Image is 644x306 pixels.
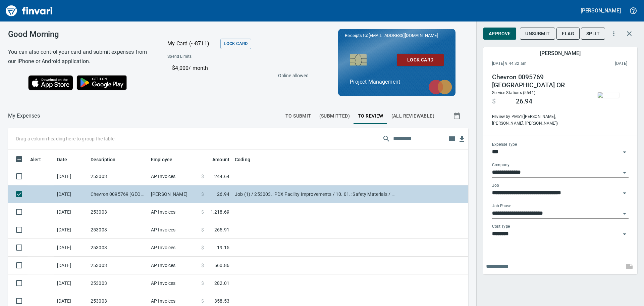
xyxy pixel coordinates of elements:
h6: You can also control your card and submit expenses from our iPhone or Android application. [8,47,151,66]
button: Open [620,229,629,239]
label: Expense Type [492,142,517,146]
span: (Submitted) [319,112,350,120]
span: Alert [30,156,41,164]
span: Review by: PM51 ([PERSON_NAME], [PERSON_NAME], [PERSON_NAME]) [492,114,583,127]
span: 358.53 [214,298,229,304]
span: $ [492,97,496,105]
button: Split [581,28,605,40]
td: [DATE] [54,203,88,221]
span: Employee [151,156,172,164]
h4: Chevron 0095769 [GEOGRAPHIC_DATA] OR [492,73,583,89]
button: Unsubmit [520,28,555,40]
p: Drag a column heading here to group the table [16,135,114,142]
td: AP Invoices [148,257,199,274]
button: [PERSON_NAME] [579,5,623,16]
span: Unsubmit [525,30,550,38]
span: 244.64 [214,173,229,180]
td: AP Invoices [148,274,199,292]
span: 26.94 [217,191,229,198]
button: Lock Card [220,39,251,49]
span: 282.01 [214,280,229,287]
label: Cost Type [492,224,510,228]
span: 265.91 [214,226,229,233]
td: 253003 [88,274,148,292]
span: Amount [204,156,229,164]
span: $ [201,298,204,304]
h3: Good Morning [8,30,151,39]
button: Open [620,168,629,177]
td: 253003 [88,203,148,221]
p: $4,000 / month [172,64,308,72]
td: [DATE] [54,168,88,185]
img: Get it on Google Play [73,72,131,94]
td: 253003 [88,221,148,239]
td: Chevron 0095769 [GEOGRAPHIC_DATA] OR [88,185,148,203]
span: Date [57,156,67,164]
span: Alert [30,156,50,164]
button: More [606,26,621,41]
span: $ [201,226,204,233]
td: [DATE] [54,221,88,239]
td: 253003 [88,257,148,274]
td: 253003 [88,168,148,185]
span: 560.86 [214,262,229,269]
span: Coding [235,156,250,164]
span: This charge was settled by the merchant and appears on the 2025/08/30 statement. [571,60,627,67]
span: $ [201,191,204,198]
span: [EMAIL_ADDRESS][DOMAIN_NAME] [368,32,438,39]
span: 1,218.69 [211,209,229,215]
td: [DATE] [54,185,88,203]
button: Choose columns to display [447,134,457,144]
button: Flag [556,28,580,40]
nav: breadcrumb [8,112,40,120]
span: Employee [151,156,181,164]
span: Description [91,156,116,164]
td: Job (1) / 253003.: PDX Facility Improvements / 10. 01.: Safety Materials / 5: Other [232,185,400,203]
span: Lock Card [402,56,438,64]
td: AP Invoices [148,203,199,221]
p: Project Management [350,78,444,86]
span: $ [201,262,204,269]
span: To Review [358,112,383,120]
span: Lock Card [224,40,248,48]
button: Open [620,147,629,157]
span: Spend Limits [167,53,250,60]
span: 26.94 [516,97,532,105]
span: $ [201,173,204,180]
h5: [PERSON_NAME] [540,50,580,57]
img: Download on the App Store [28,75,73,90]
span: (All Reviewable) [391,112,434,120]
span: Approve [489,30,511,38]
td: AP Invoices [148,168,199,185]
span: 19.15 [217,244,229,251]
span: [DATE] 9:44:32 am [492,60,571,67]
span: Description [91,156,124,164]
button: Open [620,188,629,198]
td: [DATE] [54,257,88,274]
td: [DATE] [54,274,88,292]
span: Flag [562,30,574,38]
td: 253003 [88,239,148,257]
span: Date [57,156,76,164]
button: Download Table [457,134,467,144]
td: [PERSON_NAME] [148,185,199,203]
span: $ [201,209,204,215]
td: [DATE] [54,239,88,257]
span: Service Stations (5541) [492,90,535,95]
label: Job Phase [492,204,511,208]
p: My Expenses [8,112,40,120]
label: Company [492,163,509,167]
td: AP Invoices [148,221,199,239]
span: Coding [235,156,259,164]
span: $ [201,280,204,287]
span: To Submit [285,112,311,120]
button: Close transaction [621,26,637,42]
button: Show transactions within a particular date range [447,108,468,124]
p: Online allowed [162,72,309,79]
label: Job [492,183,499,187]
button: Approve [483,28,516,40]
td: AP Invoices [148,239,199,257]
img: Finvari [4,3,54,19]
button: Lock Card [397,54,444,66]
h5: [PERSON_NAME] [581,7,621,14]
